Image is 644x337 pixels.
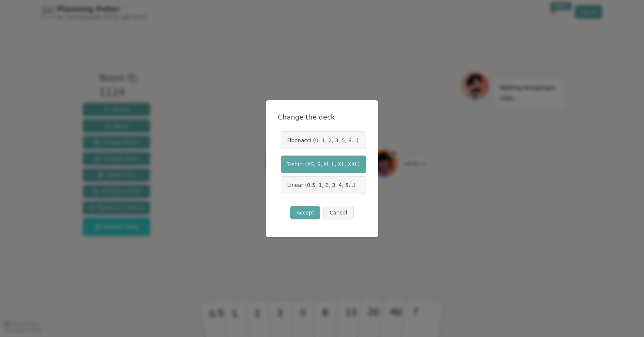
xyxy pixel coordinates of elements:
[278,112,366,123] div: Change the deck
[281,176,366,194] label: Linear (0.5, 1, 2, 3, 4, 5...)
[323,206,353,219] button: Cancel
[281,131,366,149] label: Fibonacci (0, 1, 2, 3, 5, 8...)
[281,155,366,173] label: T-shirt (XS, S, M, L, XL, XXL)
[290,206,320,219] button: Accept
